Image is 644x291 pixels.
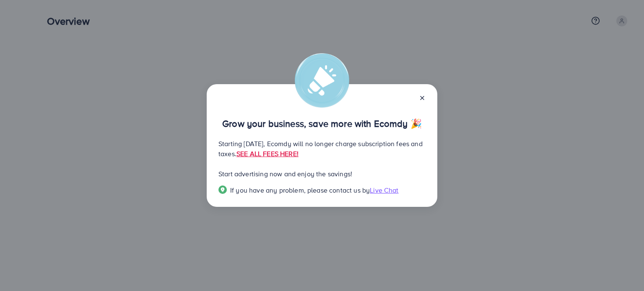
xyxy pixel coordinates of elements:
[370,185,398,195] span: Live Chat
[218,185,227,194] img: Popup guide
[218,139,426,159] p: Starting [DATE], Ecomdy will no longer charge subscription fees and taxes.
[230,185,370,195] span: If you have any problem, please contact us by
[218,169,426,179] p: Start advertising now and enjoy the savings!
[295,53,349,108] img: alert
[236,149,299,158] a: SEE ALL FEES HERE!
[218,118,426,129] p: Grow your business, save more with Ecomdy 🎉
